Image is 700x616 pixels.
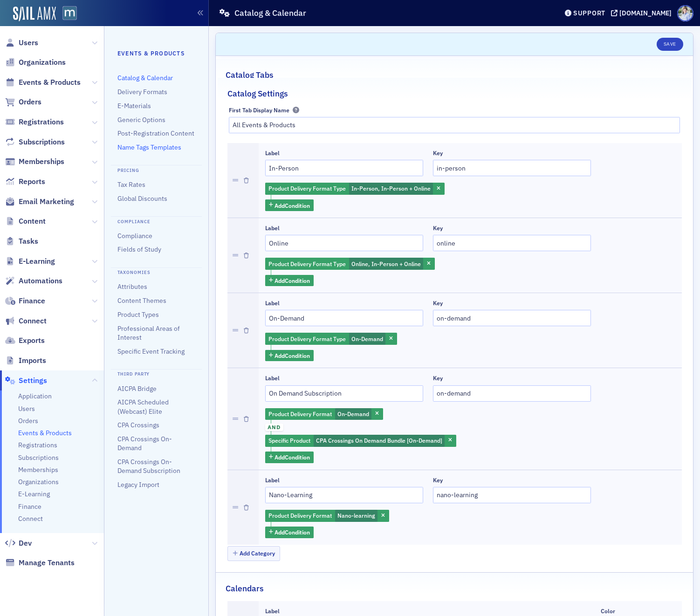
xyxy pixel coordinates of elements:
[117,116,165,124] a: Generic Options
[265,258,435,270] div: Online, In-Person + Online
[18,453,59,462] span: Subscriptions
[18,404,35,413] span: Users
[117,88,167,96] a: Delivery Formats
[5,77,81,88] a: Events & Products
[268,410,332,418] span: Product Delivery Format
[265,375,280,382] div: Label
[265,477,280,484] div: Label
[5,38,38,48] a: Users
[433,300,443,307] div: Key
[18,465,58,474] a: Memberships
[111,267,202,276] h4: Taxonomies
[5,316,47,326] a: Connect
[19,197,74,207] span: Email Marketing
[18,478,59,486] a: Organizations
[19,177,45,187] span: Reports
[268,260,346,267] span: Product Delivery Format Type
[265,510,389,522] div: Nano-learning
[117,245,161,253] a: Fields of Study
[677,5,693,21] span: Profile
[18,392,52,401] a: Application
[5,57,66,68] a: Organizations
[117,458,180,475] a: CPA Crossings On-Demand Subscription
[351,260,421,267] span: Online, In-Person + Online
[117,102,151,110] a: E-Materials
[19,538,32,548] span: Dev
[18,490,50,499] a: E-Learning
[5,356,46,366] a: Imports
[18,441,57,450] a: Registrations
[265,199,314,211] button: AddCondition
[268,335,346,342] span: Product Delivery Format Type
[275,528,310,536] span: Add Condition
[5,376,47,386] a: Settings
[275,276,310,285] span: Add Condition
[111,369,202,378] h4: Third Party
[19,97,41,107] span: Orders
[18,502,41,511] a: Finance
[117,194,167,203] a: Global Discounts
[227,546,281,561] button: Add Category
[265,275,314,287] button: AddCondition
[117,435,172,452] a: CPA Crossings On-Demand
[5,538,32,548] a: Dev
[227,88,288,100] h2: Catalog Settings
[265,608,280,615] div: Label
[19,356,46,366] span: Imports
[19,335,45,346] span: Exports
[265,333,397,345] div: On-Demand
[265,225,280,232] div: Label
[5,276,62,286] a: Automations
[5,216,46,226] a: Content
[19,137,65,147] span: Subscriptions
[117,384,157,393] a: AICPA Bridge
[19,256,55,267] span: E-Learning
[433,225,443,232] div: Key
[5,117,64,127] a: Registrations
[226,69,274,81] h2: Catalog Tabs
[18,514,43,523] span: Connect
[13,7,56,21] img: SailAMX
[5,157,64,167] a: Memberships
[117,347,185,356] a: Specific Event Tracking
[19,236,38,246] span: Tasks
[5,97,41,107] a: Orders
[5,296,45,306] a: Finance
[351,185,431,192] span: In-Person, In-Person + Online
[56,6,77,22] a: View Homepage
[265,350,314,362] button: AddCondition
[19,296,45,306] span: Finance
[19,376,47,386] span: Settings
[111,216,202,225] h4: Compliance
[111,165,202,174] h4: Pricing
[18,429,72,438] span: Events & Products
[268,185,346,192] span: Product Delivery Format Type
[229,107,289,114] div: First Tab Display Name
[351,335,383,342] span: On-Demand
[433,375,443,382] div: Key
[265,420,283,435] button: and
[433,150,443,157] div: Key
[19,216,46,226] span: Content
[5,335,45,346] a: Exports
[337,512,375,519] span: Nano-learning
[18,417,38,425] span: Orders
[5,558,75,568] a: Manage Tenants
[265,300,280,307] div: Label
[316,437,442,444] span: CPA Crossings On Demand Bundle [On-Demand]
[5,236,38,246] a: Tasks
[265,183,445,195] div: In-Person, In-Person + Online
[268,437,310,444] span: Specific Product
[265,150,280,157] div: Label
[19,316,47,326] span: Connect
[117,74,173,82] a: Catalog & Calendar
[19,117,64,127] span: Registrations
[5,137,65,147] a: Subscriptions
[117,143,181,151] a: Name Tags Templates
[117,324,180,342] a: Professional Areas of Interest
